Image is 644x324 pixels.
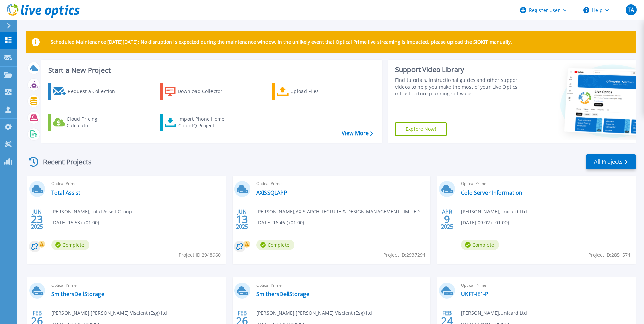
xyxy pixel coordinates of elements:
[461,180,631,187] span: Optical Prime
[461,240,499,250] span: Complete
[26,154,101,170] div: Recent Projects
[48,67,373,74] h3: Start a New Project
[441,318,453,324] span: 24
[461,189,522,196] a: Colo Server Information
[256,282,427,289] span: Optical Prime
[461,309,527,317] span: [PERSON_NAME] , Unicard Ltd
[256,208,420,215] span: [PERSON_NAME] , AXIS ARCHITECTURE & DESIGN MANAGEMENT LIMITED
[236,207,249,232] div: JUN 2025
[256,219,304,227] span: [DATE] 16:46 (+01:00)
[461,291,489,298] a: UKFT-IE1-P
[51,240,89,250] span: Complete
[51,189,80,196] a: Total Assist
[461,208,527,215] span: [PERSON_NAME] , Unicard Ltd
[586,154,636,169] a: All Projects
[383,251,425,259] span: Project ID: 2937294
[48,114,124,131] a: Cloud Pricing Calculator
[51,291,104,298] a: SmithersDellStorage
[178,115,231,129] div: Import Phone Home CloudIQ Project
[51,282,222,289] span: Optical Prime
[236,318,248,324] span: 26
[31,207,43,232] div: JUN 2025
[256,180,427,187] span: Optical Prime
[256,309,372,317] span: [PERSON_NAME] , [PERSON_NAME] Viscient (Esg) ltd
[461,219,509,227] span: [DATE] 09:02 (+01:00)
[51,219,99,227] span: [DATE] 15:53 (+01:00)
[395,77,521,97] div: Find tutorials, instructional guides and other support videos to help you make the most of your L...
[51,309,167,317] span: [PERSON_NAME] , [PERSON_NAME] Viscient (Esg) ltd
[441,207,454,232] div: APR 2025
[178,85,232,98] div: Download Collector
[290,85,345,98] div: Upload Files
[31,216,43,222] span: 23
[236,216,248,222] span: 13
[179,251,221,259] span: Project ID: 2948960
[461,282,631,289] span: Optical Prime
[31,318,43,324] span: 26
[48,83,124,100] a: Request a Collection
[395,65,521,74] div: Support Video Library
[51,180,222,187] span: Optical Prime
[67,115,121,129] div: Cloud Pricing Calculator
[395,122,447,136] a: Explore Now!
[628,7,634,13] span: TA
[256,291,309,298] a: SmithersDellStorage
[51,208,132,215] span: [PERSON_NAME] , Total Assist Group
[588,251,630,259] span: Project ID: 2851574
[444,216,450,222] span: 9
[256,189,287,196] a: AXISSQLAPP
[160,83,236,100] a: Download Collector
[68,85,122,98] div: Request a Collection
[272,83,348,100] a: Upload Files
[342,130,373,137] a: View More
[256,240,294,250] span: Complete
[51,39,512,45] p: Scheduled Maintenance [DATE][DATE]: No disruption is expected during the maintenance window. In t...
